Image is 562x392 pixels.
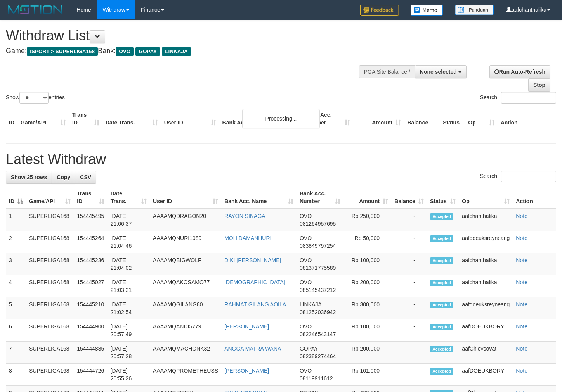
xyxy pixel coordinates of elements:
[108,342,150,364] td: [DATE] 20:57:28
[224,323,269,330] a: [PERSON_NAME]
[6,364,26,386] td: 8
[6,4,65,16] img: MOTION_logo.png
[391,231,427,253] td: -
[489,65,550,78] a: Run Auto-Refresh
[162,47,191,56] span: LINKAJA
[343,342,391,364] td: Rp 200,000
[343,319,391,342] td: Rp 100,000
[150,275,221,297] td: AAAAMQAKOSAMO77
[501,171,556,182] input: Search:
[6,319,26,342] td: 6
[6,342,26,364] td: 7
[300,221,336,227] span: Copy 081264957695 to clipboard
[6,171,52,184] a: Show 25 rows
[430,368,453,375] span: Accepted
[300,235,312,241] span: OVO
[343,231,391,253] td: Rp 50,000
[6,275,26,297] td: 4
[224,345,281,352] a: ANGGA MATRA WANA
[391,297,427,319] td: -
[516,213,527,219] a: Note
[6,108,17,130] th: ID
[459,187,513,209] th: Op: activate to sort column ascending
[300,375,333,382] span: Copy 08119911612 to clipboard
[480,92,556,104] label: Search:
[57,174,70,180] span: Copy
[430,346,453,352] span: Accepted
[6,28,367,43] h1: Withdraw List
[150,209,221,231] td: AAAAMQDRAGON20
[74,342,108,364] td: 154444885
[224,257,281,263] a: DIKI [PERSON_NAME]
[150,187,221,209] th: User ID: activate to sort column ascending
[26,209,74,231] td: SUPERLIGA168
[302,108,353,130] th: Bank Acc. Number
[52,171,75,184] a: Copy
[108,209,150,231] td: [DATE] 21:06:37
[411,5,443,16] img: Button%20Memo.svg
[74,275,108,297] td: 154445027
[300,353,336,359] span: Copy 082389274464 to clipboard
[19,92,49,104] select: Showentries
[26,319,74,342] td: SUPERLIGA168
[26,187,74,209] th: Game/API: activate to sort column ascending
[108,364,150,386] td: [DATE] 20:55:26
[75,171,96,184] a: CSV
[391,342,427,364] td: -
[102,108,161,130] th: Date Trans.
[108,319,150,342] td: [DATE] 20:57:49
[343,364,391,386] td: Rp 101,000
[430,324,453,330] span: Accepted
[528,78,550,92] a: Stop
[430,213,453,220] span: Accepted
[6,253,26,275] td: 3
[6,47,367,55] h4: Game: Bank:
[26,275,74,297] td: SUPERLIGA168
[391,364,427,386] td: -
[6,92,65,104] label: Show entries
[26,364,74,386] td: SUPERLIGA168
[391,275,427,297] td: -
[465,108,498,130] th: Op
[459,209,513,231] td: aafchanthalika
[430,280,453,286] span: Accepted
[420,69,457,75] span: None selected
[300,279,312,285] span: OVO
[150,364,221,386] td: AAAAMQPROMETHEUSS
[150,342,221,364] td: AAAAMQMACHONK32
[516,345,527,352] a: Note
[391,253,427,275] td: -
[498,108,556,130] th: Action
[80,174,91,180] span: CSV
[343,275,391,297] td: Rp 200,000
[513,187,556,209] th: Action
[26,297,74,319] td: SUPERLIGA168
[74,253,108,275] td: 154445236
[69,108,102,130] th: Trans ID
[300,345,318,352] span: GOPAY
[11,174,47,180] span: Show 25 rows
[343,297,391,319] td: Rp 300,000
[391,187,427,209] th: Balance: activate to sort column ascending
[501,92,556,104] input: Search:
[300,243,336,249] span: Copy 083849797254 to clipboard
[108,297,150,319] td: [DATE] 21:02:54
[108,275,150,297] td: [DATE] 21:03:21
[300,309,336,315] span: Copy 081252036942 to clipboard
[297,187,344,209] th: Bank Acc. Number: activate to sort column ascending
[459,342,513,364] td: aafChievsovat
[430,235,453,242] span: Accepted
[17,108,69,130] th: Game/API
[353,108,404,130] th: Amount
[459,364,513,386] td: aafDOEUKBORY
[300,257,312,263] span: OVO
[300,213,312,219] span: OVO
[300,287,336,293] span: Copy 085145437212 to clipboard
[6,187,26,209] th: ID: activate to sort column descending
[108,231,150,253] td: [DATE] 21:04:46
[150,253,221,275] td: AAAAMQBIGWOLF
[343,187,391,209] th: Amount: activate to sort column ascending
[74,297,108,319] td: 154445210
[300,323,312,330] span: OVO
[516,279,527,285] a: Note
